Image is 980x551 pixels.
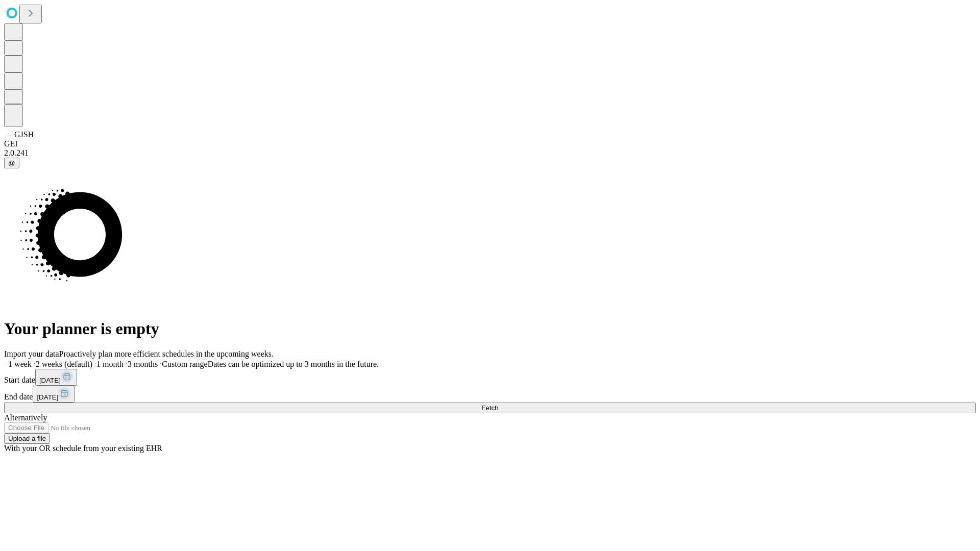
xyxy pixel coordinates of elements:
span: 2 weeks (default) [36,360,92,368]
span: Custom range [162,360,207,368]
button: @ [4,158,19,168]
h1: Your planner is empty [4,319,976,338]
span: @ [8,159,15,167]
button: Upload a file [4,433,50,444]
div: End date [4,386,976,403]
span: Import your data [4,349,59,358]
span: Proactively plan more efficient schedules in the upcoming weeks. [59,349,274,358]
button: Fetch [4,403,976,413]
div: GEI [4,139,976,148]
button: [DATE] [33,386,75,403]
span: Alternatively [4,413,47,422]
span: Fetch [481,404,498,412]
span: 1 week [8,360,32,368]
div: Start date [4,369,976,386]
button: [DATE] [35,369,77,386]
span: GJSH [14,130,34,139]
span: [DATE] [37,393,58,401]
span: With your OR schedule from your existing EHR [4,444,162,453]
span: Dates can be optimized up to 3 months in the future. [208,360,379,368]
span: 1 month [96,360,124,368]
div: 2.0.241 [4,148,976,158]
span: [DATE] [39,377,61,384]
span: 3 months [128,360,158,368]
